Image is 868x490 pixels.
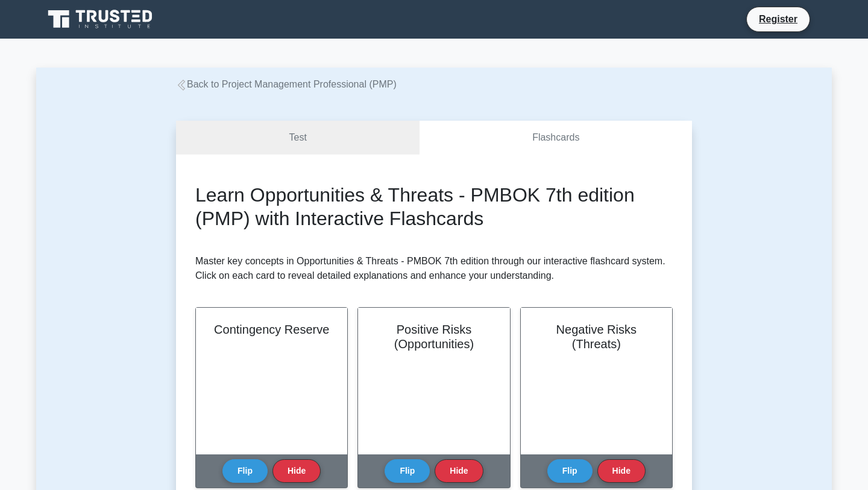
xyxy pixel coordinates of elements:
[272,459,321,483] button: Hide
[597,459,646,483] button: Hide
[385,459,430,483] button: Flip
[547,459,593,483] button: Flip
[176,79,397,89] a: Back to Project Management Professional (PMP)
[752,11,805,27] a: Register
[535,322,658,351] h2: Negative Risks (Threats)
[435,459,483,483] button: Hide
[420,121,692,155] a: Flashcards
[222,459,268,483] button: Flip
[373,322,495,351] h2: Positive Risks (Opportunities)
[210,322,333,337] h2: Contingency Reserve
[176,121,420,155] a: Test
[195,254,673,283] p: Master key concepts in Opportunities & Threats - PMBOK 7th edition through our interactive flashc...
[195,183,673,230] h2: Learn Opportunities & Threats - PMBOK 7th edition (PMP) with Interactive Flashcards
